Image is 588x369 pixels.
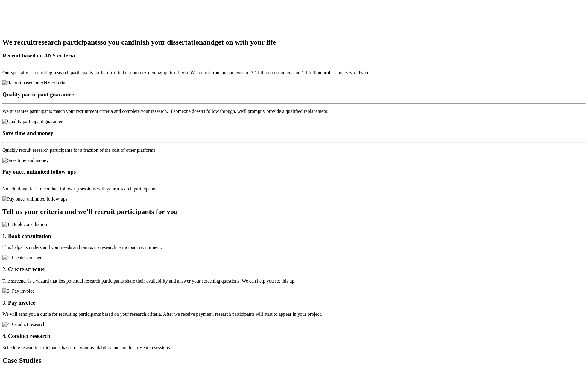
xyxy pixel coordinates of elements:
[2,148,586,153] p: Quickly recruit research participants for a fraction of the cost of other platforms.
[132,38,203,46] span: finish your dissertation
[215,38,276,46] span: get on with your life
[2,266,586,273] h3: 2. Create screener
[2,196,67,202] img: Pay once, unlimited follow-ups
[2,322,45,327] img: 4. Conduct research
[2,109,586,114] p: We guarantee participants match your recruitment criteria and complete your research. If someone ...
[2,208,586,216] h2: Tell us your criteria and we'll recruit participants for you
[2,222,47,227] img: 1. Book consultation
[2,233,586,239] h3: 1. Book consultation
[2,300,586,306] h3: 3. Pay invoice
[2,245,586,250] p: This helps us understand your needs and ramps up research participant recruitment.
[2,186,586,192] p: No additional fees to conduct follow-up sessions with your research participants.
[2,333,586,339] h3: 4. Conduct research
[2,356,586,365] h2: Case Studies
[2,255,42,260] img: 2. Create screener
[2,119,63,124] img: Quality participant guarantee
[2,80,65,86] img: Recruit based on ANY criteria
[2,38,586,46] h2: We recruit so you can and
[35,38,100,46] span: research participants
[2,52,586,59] h3: Recruit based on ANY criteria
[2,278,586,284] p: The screener is a wizard that lets potential research participants share their availability and a...
[2,130,586,136] h3: Save time and money
[2,91,586,98] h3: Quality participant guarantee
[2,168,586,175] h3: Pay once, unlimited follow-ups
[2,158,48,163] img: Save time and money
[2,312,586,317] p: We will send you a quote for recruiting participants based on your research criteria. After we re...
[2,288,34,294] img: 3. Pay invoice
[2,70,586,75] p: Our specialty is recruiting research participants for hard-to-find or complex demographic criteri...
[2,345,586,350] p: Schedule research participants based on your availability and conduct research sessions.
